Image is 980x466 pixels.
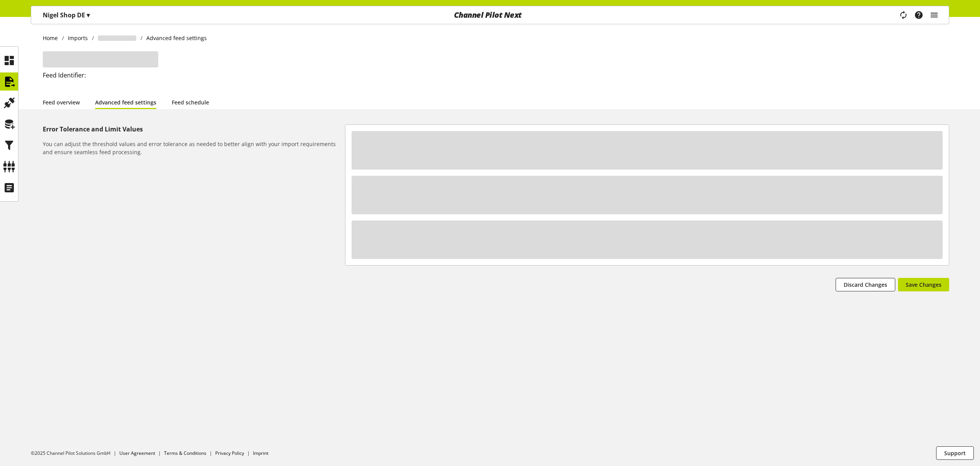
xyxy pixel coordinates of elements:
[95,98,156,106] a: Advanced feed settings
[64,34,92,42] a: Imports
[87,11,90,19] span: ▾
[43,98,80,106] a: Feed overview
[898,278,949,291] button: Save Changes
[944,449,966,457] span: Support
[215,450,244,456] a: Privacy Policy
[119,450,155,456] a: User Agreement
[43,124,342,134] h5: Error Tolerance and Limit Values
[43,34,62,42] a: Home
[31,450,119,457] li: ©2025 Channel Pilot Solutions GmbH
[836,278,895,291] button: Discard Changes
[164,450,206,456] a: Terms & Conditions
[31,6,949,24] nav: main navigation
[936,446,974,460] button: Support
[844,281,887,289] span: Discard Changes
[253,450,268,456] a: Imprint
[43,140,342,156] h6: You can adjust the threshold values and error tolerance as needed to better align with your impor...
[43,71,86,79] span: Feed Identifier:
[906,281,941,289] span: Save Changes
[172,98,209,106] a: Feed schedule
[43,10,90,20] p: Nigel Shop DE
